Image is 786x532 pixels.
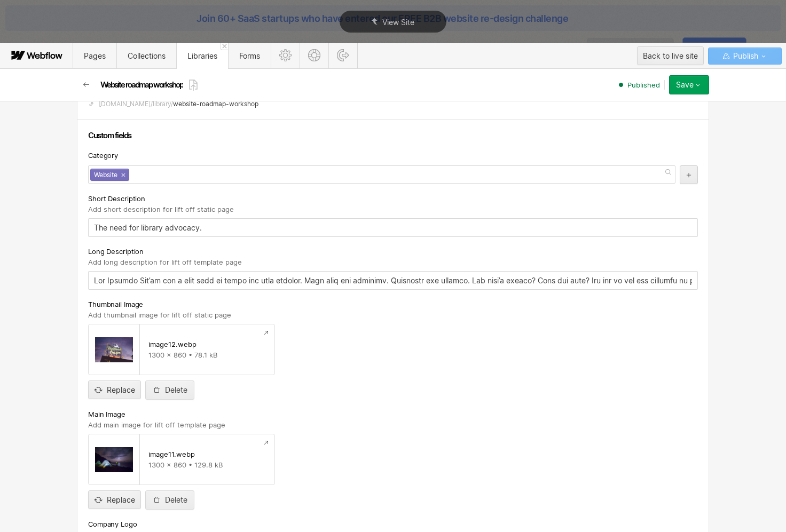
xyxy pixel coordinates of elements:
span: Forms [239,51,260,60]
div: Delete [165,496,187,504]
div: image11.webp [148,450,195,458]
span: View Site [382,18,414,27]
img: 67f9332e40df54b9155ee3a9_image11.webp [95,441,133,478]
span: Libraries [187,51,217,60]
span: website-roadmap-workshop [173,100,258,108]
div: 1300 x 860 • 129.8 kB [148,460,266,469]
span: Add thumbnail image for lift off static page [88,311,231,319]
span: Add short description for lift off static page [88,205,234,213]
span: Category [88,150,118,160]
a: × [121,173,125,177]
span: Company Logo [88,519,137,529]
h2: Website roadmap workshop [100,80,183,90]
a: Preview file [257,434,274,451]
a: Preview file [257,324,274,342]
div: 1300 x 860 • 78.1 kB [148,351,266,359]
h4: Custom fields [88,130,698,141]
div: Back to live site [643,48,698,64]
span: [DOMAIN_NAME]/library/ [99,100,173,108]
span: Main Image [88,409,125,419]
span: Add main image for lift off template page [88,420,225,429]
a: Close 'Libraries' tab [221,43,228,50]
span: Publish [731,48,758,64]
button: Back to live site [637,46,704,65]
span: Short Description [88,194,145,203]
div: Delete [165,386,187,394]
span: Collections [128,51,166,60]
button: Delete [145,490,194,510]
button: Publish [708,47,782,65]
span: Published [627,80,660,90]
span: Add long description for lift off template page [88,258,242,266]
span: Pages [84,51,106,60]
div: Save [676,81,694,89]
button: Save [669,75,709,94]
div: image12.webp [148,340,196,348]
img: 67f9332e40df54b9155ee393_image12.webp [95,331,133,368]
span: Long Description [88,247,144,256]
button: Delete [145,380,194,400]
span: Thumbnail Image [88,299,143,309]
div: Website [90,169,129,181]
